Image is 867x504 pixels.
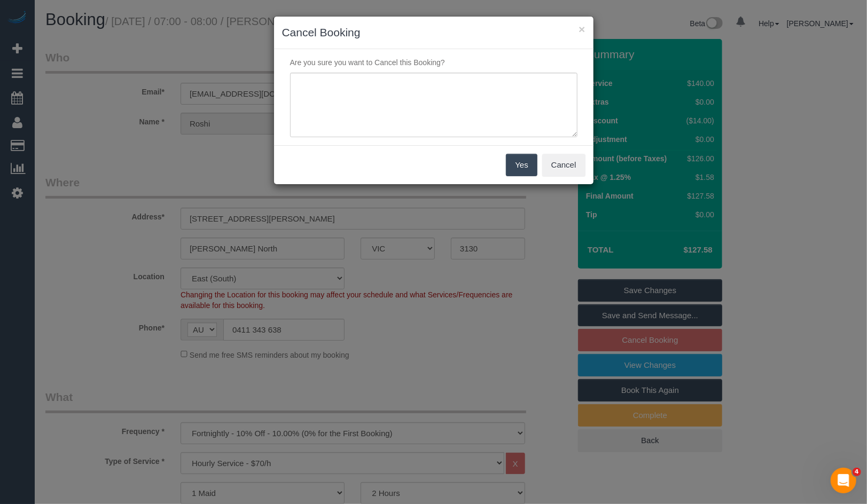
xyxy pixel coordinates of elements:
span: 4 [853,468,861,476]
p: Are you sure you want to Cancel this Booking? [282,57,585,68]
iframe: Intercom live chat [831,468,856,493]
sui-modal: Cancel Booking [274,17,593,184]
h3: Cancel Booking [282,25,585,41]
button: × [579,23,585,35]
button: Cancel [542,154,585,176]
button: Yes [506,154,537,176]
